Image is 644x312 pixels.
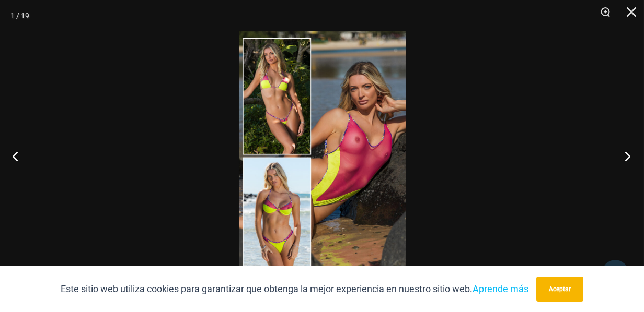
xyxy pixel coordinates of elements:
[605,130,644,182] button: Próximo
[536,277,583,302] button: Aceptar
[10,8,29,23] div: 1 / 19
[239,31,406,281] img: Coastal Bliss Leopard Sunset Collection Pack C
[473,283,528,294] a: Aprende más
[61,281,528,297] p: Este sitio web utiliza cookies para garantizar que obtenga la mejor experiencia en nuestro sitio ...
